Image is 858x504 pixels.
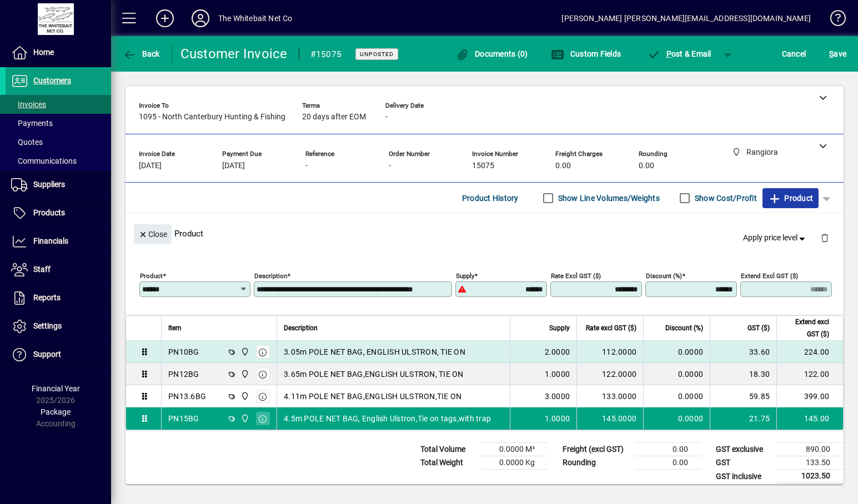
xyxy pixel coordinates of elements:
a: Suppliers [6,171,111,199]
td: 122.00 [776,363,843,385]
span: Rangiora [238,368,250,380]
mat-label: Extend excl GST ($) [741,272,798,280]
span: Staff [33,265,51,274]
td: 33.60 [710,341,776,363]
td: 0.0000 [643,385,710,407]
span: Item [168,322,182,334]
td: 145.00 [776,407,843,430]
app-page-header-button: Close [131,229,174,239]
td: 890.00 [777,443,844,456]
div: #15075 [310,46,342,63]
span: Product [768,189,813,207]
td: 0.0000 [643,363,710,385]
button: Cancel [779,44,809,64]
td: 1023.50 [777,470,844,483]
a: Staff [6,256,111,284]
div: PN13.6BG [168,391,206,402]
div: Product [126,213,844,254]
span: GST ($) [747,322,770,334]
span: Discount (%) [665,322,703,334]
span: Financials [33,236,68,245]
span: Products [33,208,65,217]
td: 0.0000 Kg [481,456,548,470]
td: GST exclusive [710,443,777,456]
span: Reports [33,293,61,302]
td: Freight (excl GST) [557,443,635,456]
td: Total Volume [415,443,481,456]
span: Rangiora [238,412,250,425]
span: Close [138,225,167,244]
app-page-header-button: Back [111,44,172,64]
button: Product [762,188,819,208]
span: Product History [462,189,519,207]
td: 59.85 [710,385,776,407]
span: - [385,113,388,122]
span: [DATE] [222,162,245,170]
a: Support [6,341,111,369]
span: Communications [11,157,77,165]
div: PN10BG [168,346,199,357]
div: 122.0000 [584,369,636,380]
a: Quotes [6,133,111,152]
span: Custom Fields [551,49,621,58]
div: 133.0000 [584,391,636,402]
span: Description [284,322,318,334]
td: 0.0000 [643,341,710,363]
span: Rangiora [238,346,250,358]
td: 0.0000 [643,407,710,430]
button: Product History [458,188,523,208]
a: Payments [6,114,111,133]
span: Suppliers [33,180,65,189]
td: 18.30 [710,363,776,385]
button: Apply price level [739,228,812,248]
span: Customers [33,76,71,85]
mat-label: Rate excl GST ($) [551,272,601,280]
div: PN15BG [168,413,199,424]
button: Documents (0) [453,44,531,64]
span: Supply [549,322,570,334]
span: Rate excl GST ($) [586,322,636,334]
span: 3.05m POLE NET BAG, ENGLISH ULSTRON, TIE ON [284,346,465,357]
a: Communications [6,152,111,170]
button: Profile [183,8,218,28]
td: 0.00 [635,456,701,470]
span: 2.0000 [545,346,570,357]
a: Home [6,39,111,67]
td: GST inclusive [710,470,777,483]
div: Customer Invoice [180,45,288,63]
button: Post & Email [641,44,717,64]
span: ave [829,45,846,63]
span: Quotes [11,138,43,147]
td: Rounding [557,456,635,470]
span: Package [41,407,71,416]
mat-label: Supply [456,272,474,280]
a: Invoices [6,95,111,114]
span: 1.0000 [545,413,570,424]
span: 0.00 [555,162,571,170]
span: Cancel [782,45,806,63]
span: 4.11m POLE NET BAG,ENGLISH ULSTRON,TIE ON [284,391,461,402]
button: Add [147,8,183,28]
span: - [389,162,391,170]
a: Financials [6,228,111,255]
mat-label: Description [254,272,287,280]
span: 15075 [472,162,494,170]
span: 1095 - North Canterbury Hunting & Fishing [139,113,285,122]
td: 133.50 [777,456,844,470]
mat-label: Discount (%) [646,272,682,280]
div: 145.0000 [584,413,636,424]
app-page-header-button: Delete [811,233,838,243]
span: Extend excl GST ($) [784,316,829,340]
div: The Whitebait Net Co [218,9,293,27]
span: Financial Year [32,384,80,393]
span: Unposted [360,51,394,58]
a: Knowledge Base [822,2,844,38]
label: Show Cost/Profit [693,193,757,204]
span: Settings [33,321,62,330]
button: Delete [811,224,838,251]
span: - [305,162,308,170]
td: 21.75 [710,407,776,430]
span: ost & Email [647,49,711,58]
span: Rangiora [238,390,250,402]
span: Documents (0) [456,49,528,58]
